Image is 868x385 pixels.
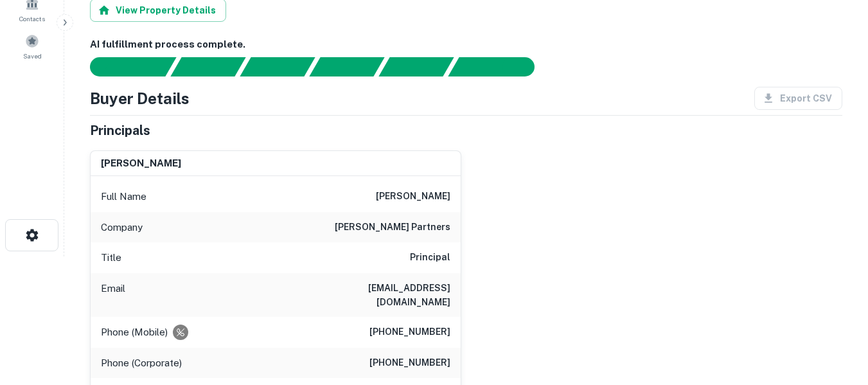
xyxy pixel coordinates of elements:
[369,325,450,340] h6: [PHONE_NUMBER]
[410,250,450,265] h6: Principal
[448,57,550,76] div: AI fulfillment process complete.
[335,220,450,235] h6: [PERSON_NAME] partners
[4,29,60,64] a: Saved
[296,281,450,309] h6: [EMAIL_ADDRESS][DOMAIN_NAME]
[101,281,125,309] p: Email
[240,57,315,76] div: Documents found, AI parsing details...
[90,37,842,52] h6: AI fulfillment process complete.
[75,57,171,76] div: Sending borrower request to AI...
[90,121,150,140] h5: Principals
[173,325,188,340] div: Requests to not be contacted at this number
[101,220,143,235] p: Company
[19,13,45,24] span: Contacts
[309,57,384,76] div: Principals found, AI now looking for contact information...
[101,250,121,265] p: Title
[101,355,182,371] p: Phone (Corporate)
[90,87,190,110] h4: Buyer Details
[101,189,146,204] p: Full Name
[101,156,181,171] h6: [PERSON_NAME]
[23,51,42,61] span: Saved
[369,355,450,371] h6: [PHONE_NUMBER]
[804,282,868,344] iframe: Chat Widget
[376,189,450,204] h6: [PERSON_NAME]
[170,57,245,76] div: Your request is received and processing...
[378,57,454,76] div: Principals found, still searching for contact information. This may take time...
[101,325,168,340] p: Phone (Mobile)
